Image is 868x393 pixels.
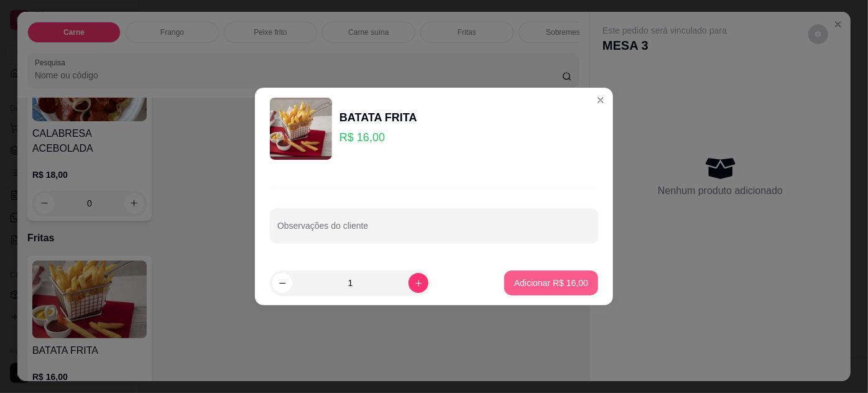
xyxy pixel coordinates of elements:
button: increase-product-quantity [409,273,428,293]
div: BATATA FRITA [339,109,417,126]
button: decrease-product-quantity [272,273,292,293]
input: Observações do cliente [277,224,591,237]
button: Adicionar R$ 16,00 [504,270,598,295]
p: R$ 16,00 [339,129,417,146]
button: Close [591,90,611,110]
img: product-image [270,98,332,160]
p: Adicionar R$ 16,00 [514,277,588,289]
